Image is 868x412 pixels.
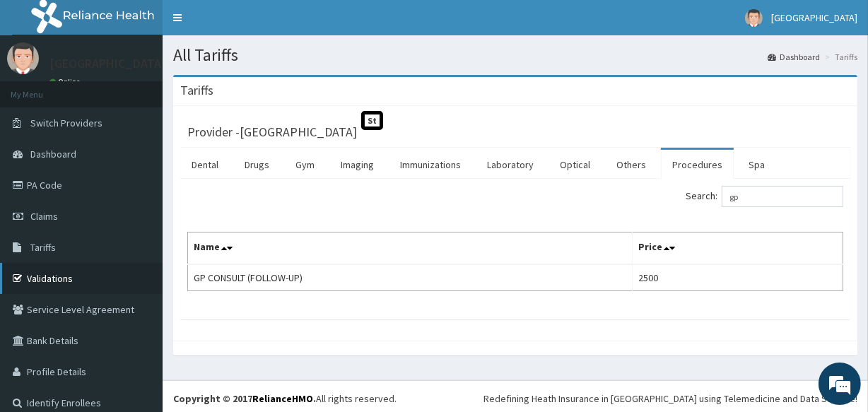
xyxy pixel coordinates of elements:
th: Name [188,233,633,265]
a: Imaging [329,150,385,179]
td: GP CONSULT (FOLLOW-UP) [188,264,633,291]
a: Procedures [661,150,734,179]
a: Dashboard [768,51,820,63]
a: RelianceHMO [252,392,313,405]
a: Drugs [233,150,281,179]
input: Search: [722,186,843,207]
img: User Image [745,9,763,27]
span: We're online! [82,119,195,261]
a: Optical [549,150,602,179]
a: Immunizations [389,150,472,179]
h3: Provider - [GEOGRAPHIC_DATA] [187,126,357,139]
span: Switch Providers [30,117,102,129]
span: Dashboard [30,148,76,160]
span: Tariffs [30,241,56,254]
img: User Image [7,42,39,74]
a: Spa [737,150,776,179]
textarea: Type your message and hit 'Enter' [7,268,269,317]
a: Laboratory [476,150,545,179]
span: Claims [30,210,58,223]
td: 2500 [633,264,843,291]
span: [GEOGRAPHIC_DATA] [771,11,857,24]
div: Minimize live chat window [232,7,266,41]
label: Search: [686,186,843,207]
h3: Tariffs [180,84,213,97]
a: Online [49,77,83,87]
li: Tariffs [821,51,857,63]
th: Price [633,233,843,265]
img: d_794563401_company_1708531726252_794563401 [26,71,57,106]
strong: Copyright © 2017 . [173,392,316,405]
a: Others [605,150,657,179]
a: Dental [180,150,230,179]
span: St [361,111,383,130]
div: Chat with us now [74,79,237,98]
p: [GEOGRAPHIC_DATA] [49,57,166,70]
a: Gym [284,150,326,179]
div: Redefining Heath Insurance in [GEOGRAPHIC_DATA] using Telemedicine and Data Science! [483,392,857,406]
h1: All Tariffs [173,46,857,64]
